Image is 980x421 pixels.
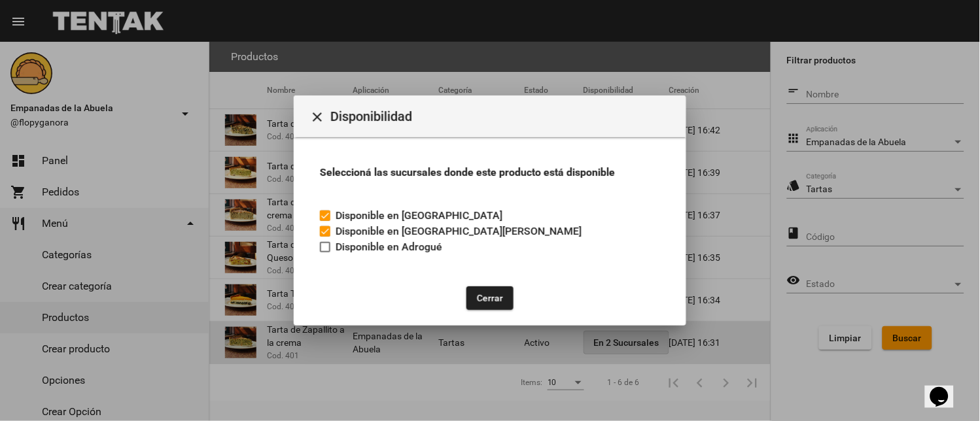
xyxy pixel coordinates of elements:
[330,106,676,127] span: Disponibilidad
[336,208,502,224] span: Disponible en [GEOGRAPHIC_DATA]
[304,103,330,129] button: Cerrar
[309,109,325,125] mat-icon: Cerrar
[336,239,442,255] span: Disponible en Adrogué
[320,163,660,182] h3: Seleccioná las sucursales donde este producto está disponible
[925,369,967,408] iframe: chat widget
[466,286,514,310] button: Cerrar
[336,224,582,239] span: Disponible en [GEOGRAPHIC_DATA][PERSON_NAME]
